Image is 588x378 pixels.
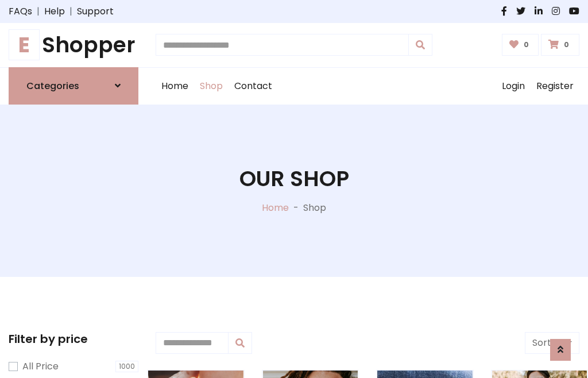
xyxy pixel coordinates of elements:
[239,166,349,192] h1: Our Shop
[229,68,278,105] a: Contact
[502,34,539,56] a: 0
[525,332,579,354] button: Sort by
[303,201,326,215] p: Shop
[65,5,77,18] span: |
[9,5,32,18] a: FAQs
[262,201,289,214] a: Home
[561,40,572,50] span: 0
[541,34,579,56] a: 0
[531,68,579,105] a: Register
[22,360,59,373] label: All Price
[115,361,138,372] span: 1000
[194,68,229,105] a: Shop
[521,40,532,50] span: 0
[44,5,65,18] a: Help
[156,68,194,105] a: Home
[32,5,44,18] span: |
[289,201,303,215] p: -
[496,68,531,105] a: Login
[9,332,138,346] h5: Filter by price
[9,67,138,105] a: Categories
[77,5,114,18] a: Support
[9,32,138,58] h1: Shopper
[26,80,79,91] h6: Categories
[9,29,40,60] span: E
[9,32,138,58] a: EShopper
